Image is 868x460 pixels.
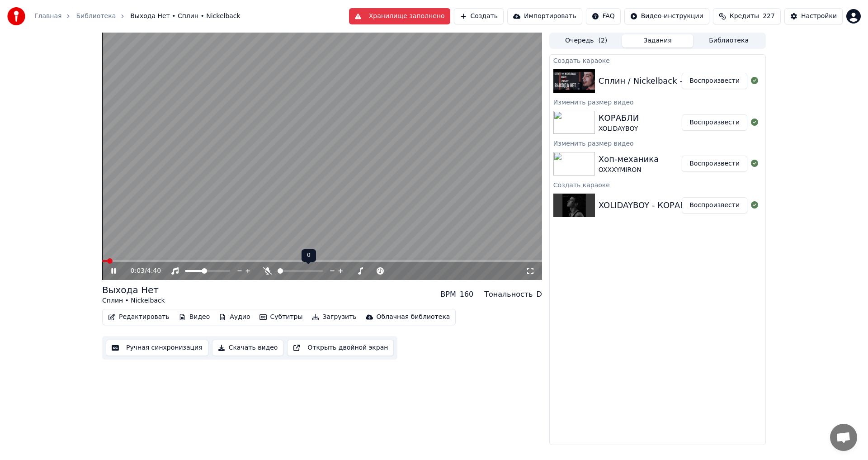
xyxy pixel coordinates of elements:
[599,124,639,133] div: XOLIDAYBOY
[34,12,241,21] nav: breadcrumb
[76,12,116,21] a: Библиотека
[215,311,254,323] button: Аудио
[102,296,165,305] div: Сплин • Nickelback
[484,289,533,300] div: Тональность
[454,8,504,24] button: Создать
[507,8,582,24] button: Импортировать
[460,289,474,300] div: 160
[682,114,747,131] button: Воспроизвести
[763,12,775,21] span: 227
[713,8,781,24] button: Кредиты227
[256,311,307,323] button: Субтитры
[131,266,152,275] div: /
[550,55,765,66] div: Создать караоке
[682,197,747,213] button: Воспроизвести
[377,313,450,322] div: Облачная библиотека
[302,249,316,262] div: 0
[7,7,25,25] img: youka
[624,8,709,24] button: Видео-инструкции
[212,340,284,356] button: Скачать видео
[175,311,214,323] button: Видео
[599,199,698,212] div: XOLIDAYBOY - КОРАБЛИ
[682,156,747,172] button: Воспроизвести
[599,112,639,124] div: КОРАБЛИ
[599,153,659,166] div: Хоп-механика
[598,36,607,45] span: ( 2 )
[622,34,693,47] button: Задания
[599,75,736,87] div: Сплин / Nickelback - Выхода Нет
[550,96,765,107] div: Изменить размер видео
[130,12,240,21] span: Выхода Нет • Сплин • Nickelback
[586,8,621,24] button: FAQ
[550,138,765,148] div: Изменить размер видео
[730,12,759,21] span: Кредиты
[537,289,542,300] div: D
[102,284,165,296] div: Выхода Нет
[682,73,747,89] button: Воспроизвести
[550,179,765,190] div: Создать караоке
[104,311,173,323] button: Редактировать
[440,289,456,300] div: BPM
[106,340,208,356] button: Ручная синхронизация
[801,12,837,21] div: Настройки
[131,266,145,275] span: 0:03
[830,424,857,451] div: Открытый чат
[308,311,360,323] button: Загрузить
[784,8,843,24] button: Настройки
[693,34,764,47] button: Библиотека
[599,166,659,175] div: OXXXYMIRON
[34,12,61,21] a: Главная
[147,266,161,275] span: 4:40
[349,8,450,24] button: Хранилище заполнено
[287,340,394,356] button: Открыть двойной экран
[551,34,622,47] button: Очередь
